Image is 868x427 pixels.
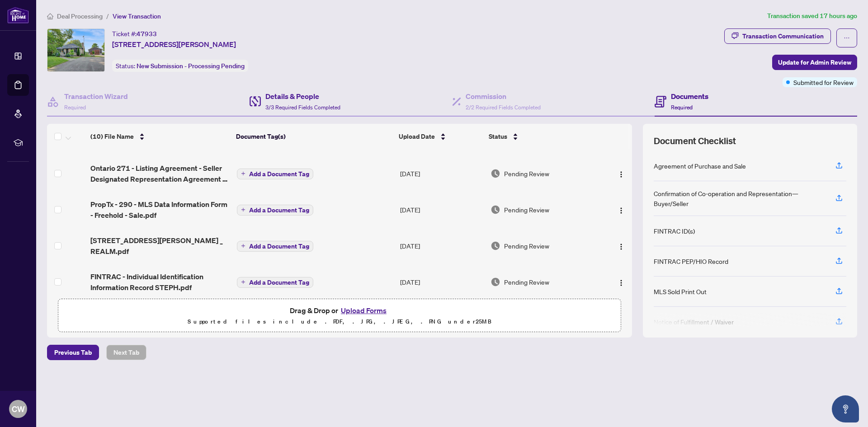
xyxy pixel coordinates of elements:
[106,345,146,360] button: Next Tab
[485,124,598,149] th: Status
[396,228,487,264] td: [DATE]
[90,271,229,293] span: FINTRAC - Individual Identification Information Record STEPH.pdf
[249,279,309,286] span: Add a Document Tag
[614,166,628,181] button: Logo
[112,28,157,39] div: Ticket #:
[504,241,549,251] span: Pending Review
[618,243,625,250] img: Logo
[618,207,625,214] img: Logo
[618,171,625,178] img: Logo
[767,11,857,21] article: Transaction saved 17 hours ago
[466,104,541,111] span: 2/2 Required Fields Completed
[395,124,485,149] th: Upload Date
[504,205,549,215] span: Pending Review
[64,91,128,102] h4: Transaction Wizard
[54,345,92,360] span: Previous Tab
[491,169,500,178] img: Document Status
[237,276,313,288] button: Add a Document Tag
[137,30,157,38] span: 47933
[654,256,728,266] div: FINTRAC PEP/HIO Record
[399,131,435,141] span: Upload Date
[47,29,104,71] img: IMG-E12282272_1.jpg
[237,241,313,252] button: Add a Document Tag
[241,244,245,248] span: plus
[12,403,25,415] span: CW
[237,168,313,179] button: Add a Document Tag
[504,169,549,178] span: Pending Review
[58,299,621,333] span: Drag & Drop orUpload FormsSupported files include .PDF, .JPG, .JPEG, .PNG under25MB
[249,243,309,249] span: Add a Document Tag
[614,239,628,253] button: Logo
[654,135,736,147] span: Document Checklist
[396,192,487,228] td: [DATE]
[466,91,541,102] h4: Commission
[7,7,29,23] img: logo
[265,104,340,111] span: 3/3 Required Fields Completed
[654,286,707,296] div: MLS Sold Print Out
[654,226,695,236] div: FINTRAC ID(s)
[832,395,859,422] button: Open asap
[778,55,851,70] span: Update for Admin Review
[57,12,103,20] span: Deal Processing
[290,305,389,316] span: Drag & Drop or
[489,131,507,141] span: Status
[671,91,708,102] h4: Documents
[396,264,487,300] td: [DATE]
[614,275,628,289] button: Logo
[237,277,313,288] button: Add a Document Tag
[90,163,229,184] span: Ontario 271 - Listing Agreement - Seller Designated Representation Agreement - Authority to Offer...
[618,279,625,286] img: Logo
[241,280,245,284] span: plus
[396,155,487,192] td: [DATE]
[793,77,854,87] span: Submitted for Review
[112,60,248,72] div: Status:
[241,171,245,176] span: plus
[47,345,99,360] button: Previous Tab
[265,91,340,102] h4: Details & People
[87,124,232,149] th: (10) File Name
[654,161,746,171] div: Agreement of Purchase and Sale
[90,131,134,141] span: (10) File Name
[671,104,693,111] span: Required
[724,28,831,44] button: Transaction Communication
[90,199,229,221] span: PropTx - 290 - MLS Data Information Form - Freehold - Sale.pdf
[742,29,824,43] div: Transaction Communication
[232,124,395,149] th: Document Tag(s)
[504,277,549,287] span: Pending Review
[772,55,857,70] button: Update for Admin Review
[614,202,628,217] button: Logo
[491,205,500,215] img: Document Status
[112,39,236,50] span: [STREET_ADDRESS][PERSON_NAME]
[249,171,309,177] span: Add a Document Tag
[241,207,245,212] span: plus
[237,204,313,216] button: Add a Document Tag
[654,188,825,208] div: Confirmation of Co-operation and Representation—Buyer/Seller
[237,240,313,252] button: Add a Document Tag
[113,12,161,20] span: View Transaction
[137,62,245,70] span: New Submission - Processing Pending
[64,316,615,327] p: Supported files include .PDF, .JPG, .JPEG, .PNG under 25 MB
[106,11,109,21] li: /
[338,305,389,316] button: Upload Forms
[249,207,309,213] span: Add a Document Tag
[237,205,313,216] button: Add a Document Tag
[64,104,86,111] span: Required
[47,13,53,19] span: home
[237,169,313,179] button: Add a Document Tag
[491,277,500,287] img: Document Status
[491,241,500,251] img: Document Status
[844,35,850,41] span: ellipsis
[90,235,229,257] span: [STREET_ADDRESS][PERSON_NAME] _ REALM.pdf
